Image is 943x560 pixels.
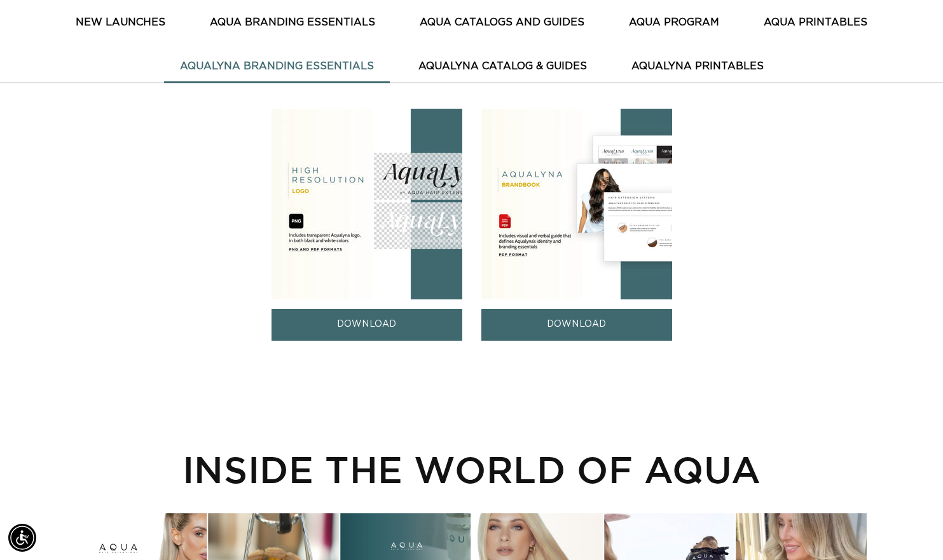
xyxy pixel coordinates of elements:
button: AQUA PROGRAM [613,7,735,38]
h2: INSIDE THE WORLD OF AQUA [76,447,867,491]
button: AquaLyna Catalog & Guides [403,51,603,82]
button: AQUA PRINTABLES [748,7,883,38]
button: New Launches [60,7,181,38]
button: AquaLyna Printables [616,51,780,82]
button: AQUA CATALOGS AND GUIDES [404,7,600,38]
iframe: Chat Widget [879,499,943,560]
a: DOWNLOAD [481,309,672,340]
button: AQUA BRANDING ESSENTIALS [194,7,391,38]
a: DOWNLOAD [272,309,462,340]
div: Accessibility Menu [8,524,36,552]
button: AquaLyna Branding Essentials [164,51,390,82]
